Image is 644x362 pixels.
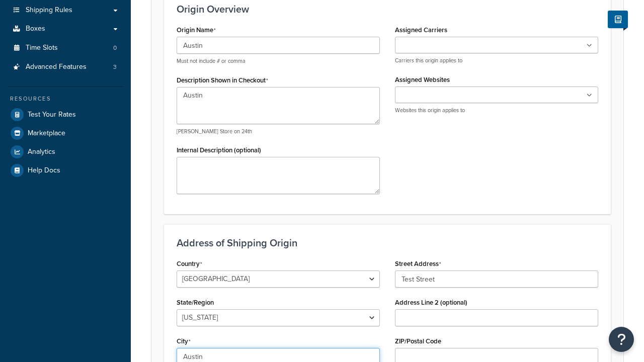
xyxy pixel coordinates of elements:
label: Country [177,260,202,268]
li: Advanced Features [8,58,123,76]
label: ZIP/Postal Code [395,337,441,345]
label: Origin Name [177,26,216,34]
a: Test Your Rates [8,106,123,124]
button: Show Help Docs [608,11,628,28]
a: Marketplace [8,124,123,142]
textarea: Austin [177,87,380,124]
label: Address Line 2 (optional) [395,299,467,306]
span: Time Slots [26,44,58,52]
span: Marketplace [28,129,65,138]
span: 0 [113,44,117,52]
a: Shipping Rules [8,1,123,20]
p: Must not include # or comma [177,57,380,65]
div: Resources [8,95,123,103]
p: [PERSON_NAME] Store on 24th [177,128,380,135]
a: Advanced Features3 [8,58,123,76]
label: Assigned Carriers [395,26,447,34]
label: Description Shown in Checkout [177,76,268,84]
h3: Address of Shipping Origin [177,237,598,248]
label: Assigned Websites [395,76,450,83]
a: Analytics [8,143,123,161]
span: Analytics [28,148,55,156]
a: Time Slots0 [8,39,123,57]
span: Test Your Rates [28,111,76,119]
a: Help Docs [8,161,123,179]
label: City [177,337,191,345]
span: Help Docs [28,166,60,175]
p: Websites this origin applies to [395,107,598,114]
label: State/Region [177,299,214,306]
a: Boxes [8,20,123,38]
span: Boxes [26,25,45,33]
label: Street Address [395,260,441,268]
button: Open Resource Center [609,327,634,352]
h3: Origin Overview [177,4,598,15]
span: Advanced Features [26,63,87,71]
li: Time Slots [8,39,123,57]
label: Internal Description (optional) [177,146,261,154]
p: Carriers this origin applies to [395,57,598,64]
span: Shipping Rules [26,6,72,15]
span: 3 [113,63,117,71]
